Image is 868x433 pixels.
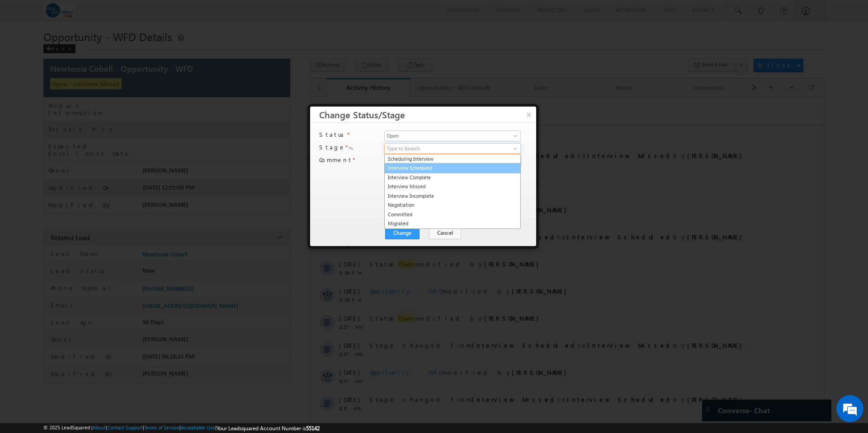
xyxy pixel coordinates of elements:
a: Show All Items [509,144,520,153]
a: Contact Support [107,424,143,430]
label: Comment [319,156,353,163]
a: Negotiation [385,200,520,210]
a: Migrated [385,219,520,228]
a: Scheduling Interview [385,154,520,164]
a: Interview Scheduled [384,163,521,173]
span: 55142 [306,425,320,432]
a: Terms of Service [144,424,179,430]
a: Interview Missed [385,182,520,191]
span: Your Leadsquared Account Number is [217,425,320,432]
a: Show All Items [509,131,520,140]
input: Type to Search [384,130,521,141]
a: About [93,424,106,430]
a: Committed [385,210,520,219]
label: Status [319,130,347,138]
h3: Change Status/Stage [319,107,536,122]
span: © 2025 LeadSquared | | | | | [43,424,320,432]
button: Change [385,227,420,239]
a: Interview Incomplete [385,191,520,201]
label: Stage [319,143,345,151]
a: Acceptable Use [181,424,215,430]
button: × [522,107,536,122]
a: Interview Complete [385,173,520,182]
input: Type to Search [384,143,521,154]
button: Cancel [429,227,461,239]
